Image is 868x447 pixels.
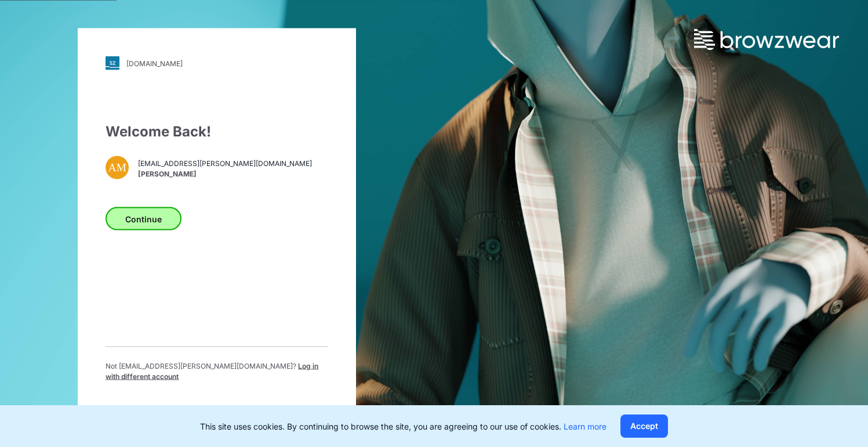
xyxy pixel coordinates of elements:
[200,420,606,432] p: This site uses cookies. By continuing to browse the site, you are agreeing to our use of cookies.
[126,59,183,67] div: [DOMAIN_NAME]
[694,29,839,50] img: browzwear-logo.73288ffb.svg
[106,56,119,70] img: svg+xml;base64,PHN2ZyB3aWR0aD0iMjgiIGhlaWdodD0iMjgiIHZpZXdCb3g9IjAgMCAyOCAyOCIgZmlsbD0ibm9uZSIgeG...
[138,168,312,179] span: [PERSON_NAME]
[106,361,328,382] p: Not [EMAIL_ADDRESS][PERSON_NAME][DOMAIN_NAME] ?
[106,121,328,142] div: Welcome Back!
[620,414,668,438] button: Accept
[564,421,606,431] a: Learn more
[106,56,328,70] a: [DOMAIN_NAME]
[106,207,181,230] button: Continue
[138,158,312,168] span: [EMAIL_ADDRESS][PERSON_NAME][DOMAIN_NAME]
[106,156,129,179] div: AM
